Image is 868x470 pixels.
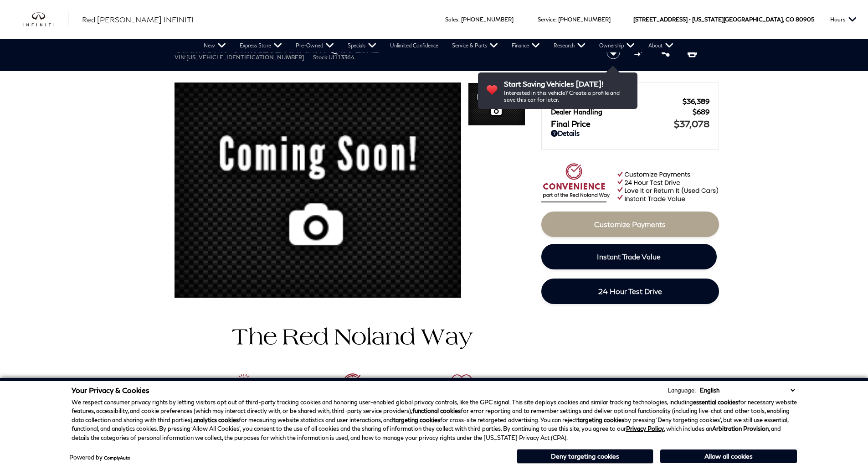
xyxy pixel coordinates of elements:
[693,108,709,116] span: $689
[82,14,194,25] a: Red [PERSON_NAME] INFINITI
[541,244,717,269] a: Instant Trade Value
[23,12,68,27] a: infiniti
[538,16,555,23] span: Service
[551,97,709,105] a: Red [PERSON_NAME] $36,389
[412,407,461,414] strong: functional cookies
[577,416,624,424] strong: targeting cookies
[547,39,592,52] a: Research
[383,39,445,52] a: Unlimited Confidence
[23,12,68,27] img: INFINITI
[674,118,709,129] span: $37,078
[72,386,149,394] span: Your Privacy & Cookies
[445,39,505,52] a: Service & Parts
[642,39,680,52] a: About
[186,54,304,61] span: [US_VEHICLE_IDENTIFICATION_NUMBER]
[505,39,547,52] a: Finance
[458,16,460,23] span: :
[712,425,769,432] strong: Arbitration Provision
[551,118,709,129] a: Final Price $37,078
[329,54,354,61] span: UI113364
[461,16,514,23] a: [PHONE_NUMBER]
[197,39,680,52] nav: Main Navigation
[104,455,130,460] a: ComplyAuto
[551,129,709,137] a: Details
[175,83,461,304] img: Certified Used 2024 Blue INFINITI LUXE image 1
[541,279,719,304] a: 24 Hour Test Drive
[393,416,440,424] strong: targeting cookies
[468,83,525,127] img: Certified Used 2024 Blue INFINITI LUXE image 1
[668,387,696,393] div: Language:
[551,108,709,116] a: Dealer Handling $689
[197,39,233,52] a: New
[660,449,797,463] button: Allow all cookies
[626,425,664,432] a: Privacy Policy
[633,16,814,23] a: [STREET_ADDRESS] • [US_STATE][GEOGRAPHIC_DATA], CO 80905
[517,449,653,464] button: Deny targeting cookies
[555,16,557,23] span: :
[698,386,797,395] select: Language Select
[592,39,642,52] a: Ownership
[597,252,661,261] span: Instant Trade Value
[683,97,709,105] span: $36,389
[69,455,130,460] div: Powered by
[72,398,797,443] p: We respect consumer privacy rights by letting visitors opt out of third-party tracking cookies an...
[551,97,683,105] span: Red [PERSON_NAME]
[551,108,693,116] span: Dealer Handling
[693,398,738,406] strong: essential cookies
[194,416,239,424] strong: analytics cookies
[598,287,662,295] span: 24 Hour Test Drive
[313,54,329,61] span: Stock:
[82,15,194,24] span: Red [PERSON_NAME] INFINITI
[445,16,458,23] span: Sales
[594,220,666,228] span: Customize Payments
[289,39,341,52] a: Pre-Owned
[341,39,383,52] a: Specials
[558,16,611,23] a: [PHONE_NUMBER]
[233,39,289,52] a: Express Store
[551,119,674,129] span: Final Price
[541,212,719,237] a: Customize Payments
[633,46,647,59] button: Compare vehicle
[175,54,186,61] span: VIN:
